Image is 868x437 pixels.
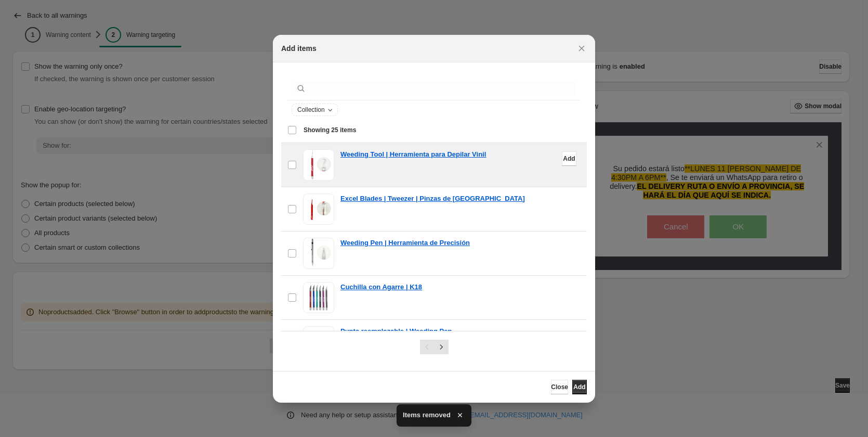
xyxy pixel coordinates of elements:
span: Close [551,383,568,391]
img: Cuchilla con Agarre | K18 [303,282,334,313]
span: Add [563,155,575,163]
a: Punta reemplazable | Weeding Pen [340,326,452,337]
span: Add [573,383,585,391]
button: Close [574,41,589,56]
a: Excel Blades | Tweezer | Pinzas de [GEOGRAPHIC_DATA] [340,194,525,204]
button: Next [434,340,449,354]
button: Add [562,151,576,166]
img: Weeding Tool | Herramienta para Depilar Vinil [303,149,334,181]
img: Weeding Pen | Herramienta de Precisión [303,238,334,269]
a: Weeding Tool | Herramienta para Depilar Vinil [340,149,486,160]
button: Collection [292,104,337,115]
nav: Pagination [420,340,449,354]
button: Close [551,380,568,394]
a: Cuchilla con Agarre | K18 [340,282,422,292]
span: Showing 25 items [304,126,356,134]
h2: Add items [281,43,317,54]
img: Punta reemplazable | Weeding Pen [303,326,334,357]
button: Add [572,380,587,394]
img: Excel Blades | Tweezer | Pinzas de Punta Curva [303,194,334,225]
span: Items removed [403,410,451,420]
span: Collection [297,106,325,114]
a: Weeding Pen | Herramienta de Precisión [340,238,470,248]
